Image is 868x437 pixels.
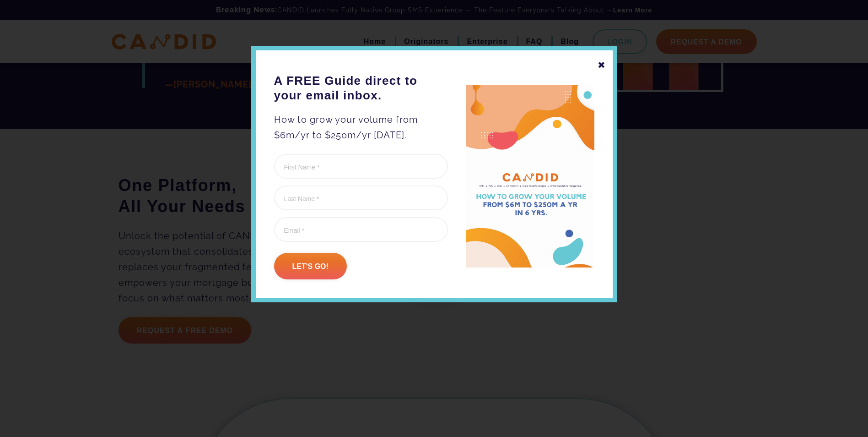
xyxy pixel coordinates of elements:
[466,85,594,268] img: A FREE Guide direct to your email inbox.
[274,154,448,179] input: First Name *
[274,253,347,279] input: Let's go!
[598,57,606,73] div: ✖
[274,73,448,103] h3: A FREE Guide direct to your email inbox.
[274,186,448,210] input: Last Name *
[274,217,448,242] input: Email *
[274,112,448,143] p: How to grow your volume from $6m/yr to $250m/yr [DATE].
